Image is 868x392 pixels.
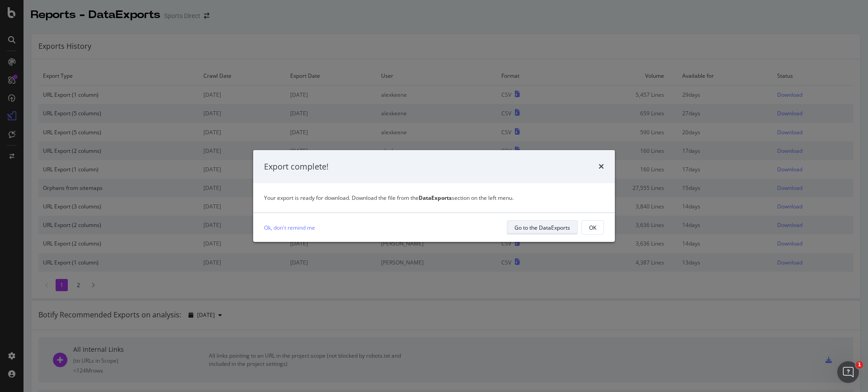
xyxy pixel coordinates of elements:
[856,361,863,368] span: 1
[581,220,604,235] button: OK
[599,161,604,173] div: times
[264,223,315,232] a: Ok, don't remind me
[253,150,615,242] div: modal
[419,194,452,202] strong: DataExports
[264,194,604,202] div: Your export is ready for download. Download the file from the
[514,224,570,231] div: Go to the DataExports
[837,361,859,383] iframe: Intercom live chat
[507,220,578,235] button: Go to the DataExports
[589,224,596,231] div: OK
[419,194,514,202] span: section on the left menu.
[264,161,329,173] div: Export complete!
